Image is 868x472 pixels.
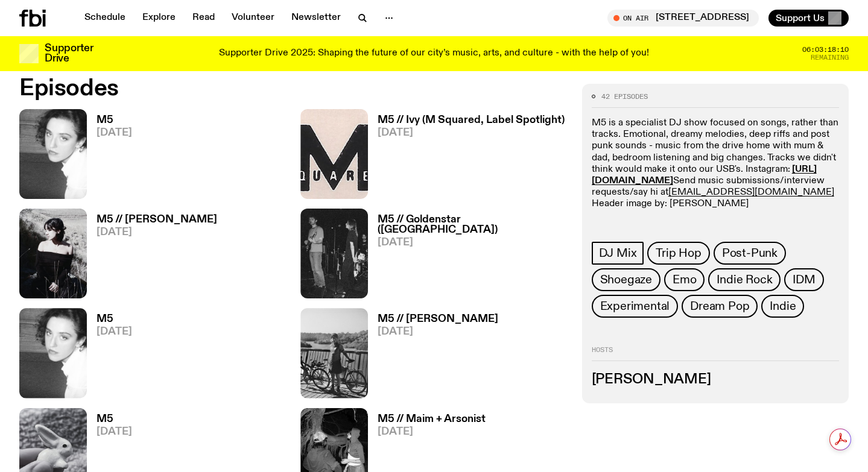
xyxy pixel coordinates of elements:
[97,227,217,238] span: [DATE]
[607,10,759,27] button: On Air[STREET_ADDRESS]
[601,93,648,99] span: 42 episodes
[793,273,815,286] span: IDM
[378,115,565,125] h3: M5 // Ivy (M Squared, Label Spotlight)
[690,300,749,313] span: Dream Pop
[784,268,823,291] a: IDM
[600,273,652,286] span: Shoegaze
[592,347,839,361] h2: Hosts
[592,164,817,185] a: [URL][DOMAIN_NAME]
[592,242,644,265] a: DJ Mix
[87,215,217,298] a: M5 // [PERSON_NAME][DATE]
[97,414,132,424] h3: M5
[378,314,498,324] h3: M5 // [PERSON_NAME]
[592,295,679,318] a: Experimental
[776,13,825,24] span: Support Us
[45,43,93,64] h3: Supporter Drive
[97,327,132,337] span: [DATE]
[97,215,217,225] h3: M5 // [PERSON_NAME]
[224,10,282,27] a: Volunteer
[592,373,839,386] h3: [PERSON_NAME]
[368,215,567,298] a: M5 // Goldenstar ([GEOGRAPHIC_DATA])[DATE]
[77,10,133,27] a: Schedule
[97,314,132,324] h3: M5
[368,115,565,199] a: M5 // Ivy (M Squared, Label Spotlight)[DATE]
[708,268,781,291] a: Indie Rock
[97,427,132,437] span: [DATE]
[761,295,804,318] a: Indie
[378,215,567,235] h3: M5 // Goldenstar ([GEOGRAPHIC_DATA])
[378,427,486,437] span: [DATE]
[714,242,786,265] a: Post-Punk
[811,54,849,61] span: Remaining
[97,128,132,138] span: [DATE]
[378,128,565,138] span: [DATE]
[656,247,701,260] span: Trip Hop
[185,10,222,27] a: Read
[19,308,87,398] img: A black and white photo of Lilly wearing a white blouse and looking up at the camera.
[673,273,696,286] span: Emo
[135,10,183,27] a: Explore
[378,414,486,424] h3: M5 // Maim + Arsonist
[378,327,498,337] span: [DATE]
[97,115,132,125] h3: M5
[600,300,670,313] span: Experimental
[19,78,568,99] h2: Episodes
[722,247,778,260] span: Post-Punk
[599,247,637,260] span: DJ Mix
[19,109,87,199] img: A black and white photo of Lilly wearing a white blouse and looking up at the camera.
[87,314,132,398] a: M5[DATE]
[770,300,796,313] span: Indie
[592,118,839,210] p: M5 is a specialist DJ show focused on songs, rather than tracks. Emotional, dreamy melodies, deep...
[717,273,772,286] span: Indie Rock
[647,242,709,265] a: Trip Hop
[87,115,132,199] a: M5[DATE]
[284,10,348,27] a: Newsletter
[802,46,849,53] span: 06:03:18:10
[219,48,649,59] p: Supporter Drive 2025: Shaping the future of our city’s music, arts, and culture - with the help o...
[664,268,705,291] a: Emo
[668,187,834,197] a: [EMAIL_ADDRESS][DOMAIN_NAME]
[592,268,661,291] a: Shoegaze
[768,10,849,27] button: Support Us
[682,295,758,318] a: Dream Pop
[378,238,567,248] span: [DATE]
[368,314,498,398] a: M5 // [PERSON_NAME][DATE]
